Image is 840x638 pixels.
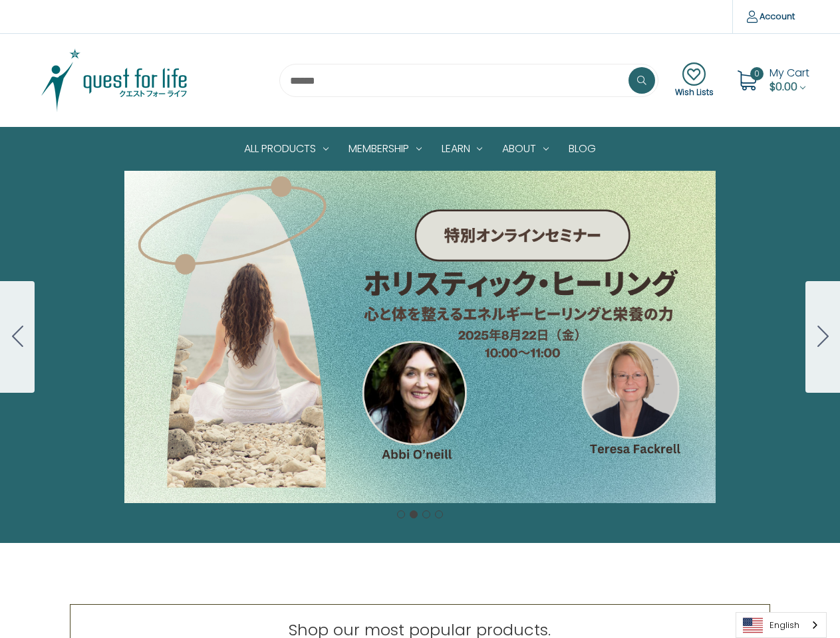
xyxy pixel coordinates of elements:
[492,128,559,170] a: About
[397,510,405,518] button: Go to slide 1
[234,128,339,170] a: All Products
[750,67,764,80] span: 0
[435,510,443,518] button: Go to slide 4
[770,79,797,94] span: $0.00
[422,510,430,518] button: Go to slide 3
[805,281,840,393] button: Go to slide 3
[770,65,809,94] a: Cart with 0 items
[736,612,827,638] div: Language
[432,128,493,170] a: Learn
[339,128,432,170] a: Membership
[770,65,809,80] span: My Cart
[736,612,827,638] aside: Language selected: English
[736,613,826,637] a: English
[31,47,198,114] img: Quest Group
[559,128,606,170] a: Blog
[410,510,418,518] button: Go to slide 2
[675,62,714,98] a: Wish Lists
